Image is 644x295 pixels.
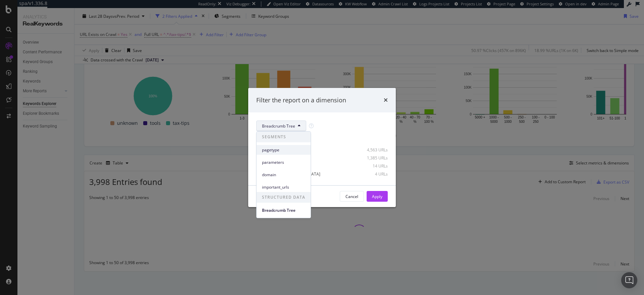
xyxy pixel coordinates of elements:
button: Apply [367,191,388,202]
span: Breadcrumb Tree [262,207,305,213]
div: 14 URLs [355,163,388,169]
div: Cancel [345,194,358,199]
div: Filter the report on a dimension [256,96,346,105]
div: 4,563 URLs [355,147,388,153]
div: Apply [372,194,382,199]
div: 4 URLs [355,171,388,177]
div: times [384,96,388,105]
span: pagetype [262,147,305,153]
div: Open Intercom Messenger [621,272,637,288]
div: Select all data available [256,137,388,142]
span: STRUCTURED DATA [257,192,311,203]
span: important_urls [262,184,305,190]
button: Breadcrumb Tree [256,120,306,131]
span: Breadcrumb Tree [262,123,295,129]
div: modal [248,88,396,207]
span: domain [262,172,305,178]
span: parameters [262,159,305,165]
div: 1,385 URLs [355,155,388,161]
button: Cancel [340,191,364,202]
span: SEGMENTS [257,132,311,142]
